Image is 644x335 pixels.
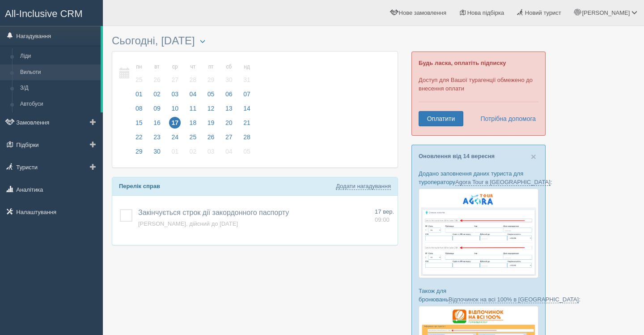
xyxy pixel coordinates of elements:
[16,48,101,64] a: Ліди
[203,103,220,118] a: 12
[525,9,561,16] span: Новий турист
[187,146,199,157] span: 02
[185,58,202,89] a: чт 28
[375,216,390,223] span: 09:00
[169,63,181,71] small: ср
[131,58,148,89] a: пн 25
[148,132,165,146] a: 23
[220,118,237,132] a: 20
[220,132,237,146] a: 27
[449,296,579,303] a: Відпочинок на всі 100% в [GEOGRAPHIC_DATA]
[169,131,181,143] span: 24
[169,146,181,157] span: 01
[169,88,181,100] span: 03
[133,103,145,114] span: 08
[119,183,160,189] b: Перелік справ
[151,63,163,71] small: вт
[133,117,145,129] span: 15
[205,146,217,157] span: 03
[223,63,235,71] small: сб
[220,58,237,89] a: сб 30
[419,153,495,159] a: Оновлення від 14 вересня
[241,74,253,86] span: 31
[241,88,253,100] span: 07
[133,131,145,143] span: 22
[166,118,183,132] a: 17
[112,35,398,47] h3: Сьогодні, [DATE]
[131,89,148,103] a: 01
[467,9,504,16] span: Нова підбірка
[185,118,202,132] a: 18
[223,74,235,86] span: 30
[131,103,148,118] a: 08
[241,63,253,71] small: нд
[419,111,463,126] a: Оплатити
[187,117,199,129] span: 18
[138,209,289,216] a: Закінчується строк дії закордонного паспорту
[375,208,394,215] span: 17 вер.
[205,63,217,71] small: пт
[220,146,237,161] a: 04
[223,88,235,100] span: 06
[187,103,199,114] span: 11
[205,131,217,143] span: 26
[203,146,220,161] a: 03
[185,103,202,118] a: 11
[0,0,102,25] a: All-Inclusive CRM
[238,146,253,161] a: 05
[203,132,220,146] a: 26
[169,117,181,129] span: 17
[238,132,253,146] a: 28
[531,152,536,161] button: Close
[131,146,148,161] a: 29
[148,146,165,161] a: 30
[151,74,163,86] span: 26
[203,118,220,132] a: 19
[223,146,235,157] span: 04
[187,88,199,100] span: 04
[151,117,163,129] span: 16
[151,88,163,100] span: 02
[241,131,253,143] span: 28
[223,103,235,114] span: 13
[187,74,199,86] span: 28
[187,131,199,143] span: 25
[399,9,446,16] span: Нове замовлення
[16,80,101,96] a: З/Д
[582,9,630,16] span: [PERSON_NAME]
[419,287,538,304] p: Також для бронювань :
[166,89,183,103] a: 03
[133,88,145,100] span: 01
[238,118,253,132] a: 21
[475,111,536,126] a: Потрібна допомога
[148,103,165,118] a: 09
[419,60,506,66] b: Будь ласка, оплатіть підписку
[148,58,165,89] a: вт 26
[241,117,253,129] span: 21
[169,74,181,86] span: 27
[166,146,183,161] a: 01
[455,179,551,186] a: Agora Tour в [GEOGRAPHIC_DATA]
[133,63,145,71] small: пн
[238,89,253,103] a: 07
[220,89,237,103] a: 06
[223,131,235,143] span: 27
[419,169,538,186] p: Додано заповнення даних туриста для туроператору :
[131,132,148,146] a: 22
[411,52,546,136] div: Доступ для Вашої турагенції обмежено до внесення оплати
[16,64,101,81] a: Вильоти
[133,74,145,86] span: 25
[223,117,235,129] span: 20
[205,103,217,114] span: 12
[220,103,237,118] a: 13
[185,89,202,103] a: 04
[419,189,538,278] img: agora-tour-%D1%84%D0%BE%D1%80%D0%BC%D0%B0-%D0%B1%D1%80%D0%BE%D0%BD%D1%8E%D0%B2%D0%B0%D0%BD%D0%BD%...
[531,151,536,162] span: ×
[187,63,199,71] small: чт
[166,58,183,89] a: ср 27
[166,103,183,118] a: 10
[241,146,253,157] span: 05
[185,132,202,146] a: 25
[16,96,101,112] a: Автобуси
